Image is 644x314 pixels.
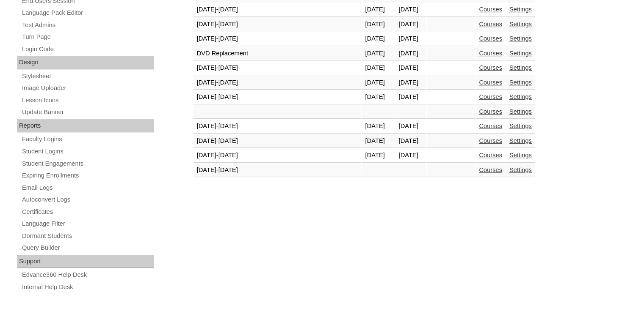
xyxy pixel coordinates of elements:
[479,137,502,144] a: Courses
[193,119,362,134] td: [DATE]-[DATE]
[193,134,362,148] td: [DATE]-[DATE]
[509,50,532,57] a: Settings
[479,64,502,71] a: Courses
[395,17,426,32] td: [DATE]
[193,163,362,177] td: [DATE]-[DATE]
[362,76,395,90] td: [DATE]
[395,3,426,17] td: [DATE]
[479,6,502,13] a: Courses
[21,194,154,205] a: Autoconvert Logs
[21,282,154,292] a: Internal Help Desk
[21,207,154,217] a: Certificates
[362,17,395,32] td: [DATE]
[21,183,154,193] a: Email Logs
[362,90,395,104] td: [DATE]
[362,32,395,46] td: [DATE]
[17,255,154,268] div: Support
[21,243,154,253] a: Query Builder
[21,20,154,30] a: Test Admins
[395,148,426,163] td: [DATE]
[193,3,362,17] td: [DATE]-[DATE]
[21,32,154,42] a: Turn Page
[479,123,502,129] a: Courses
[395,61,426,75] td: [DATE]
[479,152,502,158] a: Courses
[21,146,154,157] a: Student Logins
[21,44,154,55] a: Login Code
[362,61,395,75] td: [DATE]
[509,64,532,71] a: Settings
[362,119,395,134] td: [DATE]
[479,21,502,27] a: Courses
[21,8,154,18] a: Language Pack Editor
[17,56,154,69] div: Design
[21,71,154,82] a: Stylesheet
[509,123,532,129] a: Settings
[193,32,362,46] td: [DATE]-[DATE]
[21,170,154,181] a: Expiring Enrollments
[21,83,154,93] a: Image Uploader
[193,90,362,104] td: [DATE]-[DATE]
[509,108,532,115] a: Settings
[21,270,154,280] a: Edvance360 Help Desk
[509,21,532,27] a: Settings
[509,79,532,86] a: Settings
[479,108,502,115] a: Courses
[21,95,154,106] a: Lesson Icons
[479,35,502,42] a: Courses
[21,107,154,117] a: Update Banner
[362,46,395,61] td: [DATE]
[21,134,154,145] a: Faculty Logins
[479,167,502,173] a: Courses
[362,148,395,163] td: [DATE]
[395,46,426,61] td: [DATE]
[21,231,154,241] a: Dormant Students
[21,218,154,229] a: Language Filter
[395,76,426,90] td: [DATE]
[193,46,362,61] td: DVD Replacement
[395,119,426,134] td: [DATE]
[509,93,532,100] a: Settings
[17,119,154,133] div: Reports
[509,152,532,158] a: Settings
[193,61,362,75] td: [DATE]-[DATE]
[21,158,154,169] a: Student Engagements
[193,76,362,90] td: [DATE]-[DATE]
[479,79,502,86] a: Courses
[509,137,532,144] a: Settings
[193,17,362,32] td: [DATE]-[DATE]
[395,90,426,104] td: [DATE]
[479,50,502,57] a: Courses
[193,148,362,163] td: [DATE]-[DATE]
[509,167,532,173] a: Settings
[362,3,395,17] td: [DATE]
[395,32,426,46] td: [DATE]
[479,93,502,100] a: Courses
[362,134,395,148] td: [DATE]
[395,134,426,148] td: [DATE]
[509,35,532,42] a: Settings
[509,6,532,13] a: Settings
